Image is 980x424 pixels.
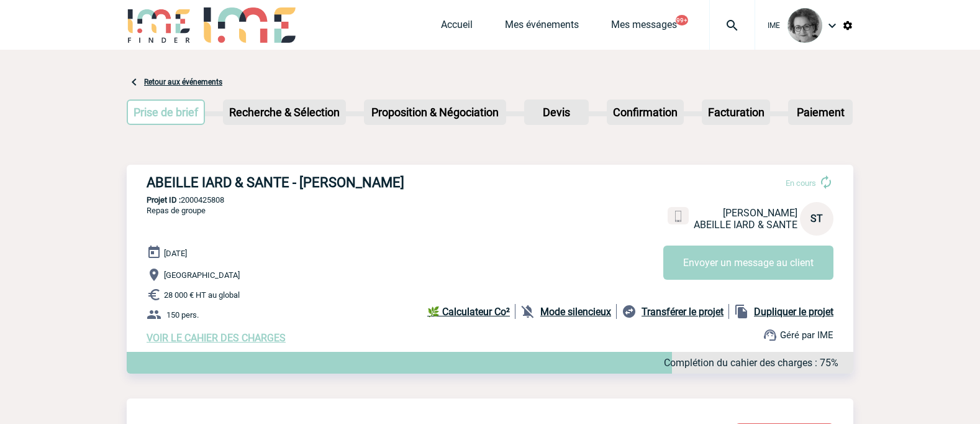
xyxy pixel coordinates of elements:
span: [PERSON_NAME] [723,207,797,219]
span: En cours [786,178,816,188]
img: file_copy-black-24dp.png [734,304,749,319]
img: 101028-0.jpg [787,8,822,43]
b: Mode silencieux [540,306,611,318]
a: VOIR LE CAHIER DES CHARGES [147,332,286,344]
span: Géré par IME [780,330,833,341]
span: 28 000 € HT au global [164,290,240,300]
a: Mes événements [505,19,579,36]
button: Envoyer un message au client [663,246,833,280]
b: Dupliquer le projet [754,306,833,318]
p: Prise de brief [128,101,204,124]
span: Repas de groupe [147,206,206,215]
span: 150 pers. [166,310,199,320]
p: Paiement [789,101,851,124]
p: Devis [525,101,588,124]
span: ST [810,213,823,224]
button: 99+ [676,15,688,25]
h3: ABEILLE IARD & SANTE - [PERSON_NAME] [147,175,519,190]
p: Confirmation [608,101,683,124]
span: ABEILLE IARD & SANTE [694,219,797,231]
img: portable.png [673,211,684,222]
p: Recherche & Sélection [224,101,345,124]
a: Retour aux événements [144,78,222,86]
span: [GEOGRAPHIC_DATA] [164,270,240,280]
b: Projet ID : [147,195,181,205]
p: Proposition & Négociation [365,101,505,124]
p: Facturation [703,101,769,124]
span: IME [768,21,780,30]
a: Accueil [441,19,473,36]
b: 🌿 Calculateur Co² [427,306,510,318]
a: Mes messages [611,19,677,36]
img: IME-Finder [127,7,191,43]
b: Transférer le projet [642,306,724,318]
p: 2000425808 [127,195,853,205]
img: support.png [763,328,778,343]
a: 🌿 Calculateur Co² [427,304,515,319]
span: [DATE] [164,249,187,258]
